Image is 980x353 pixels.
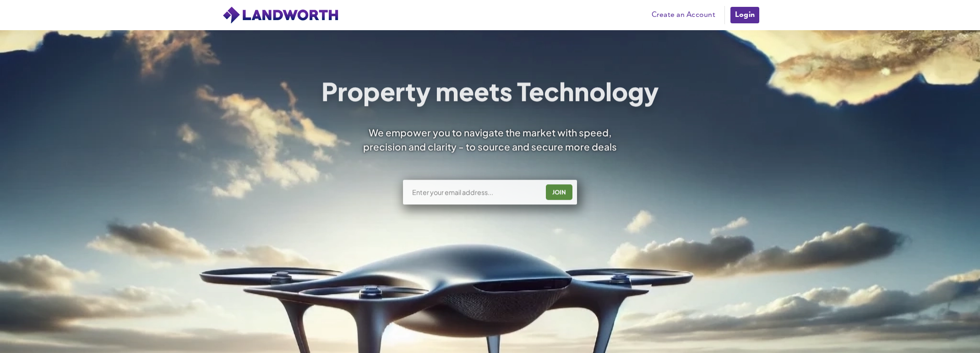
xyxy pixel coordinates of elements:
[549,185,570,199] div: JOIN
[730,6,760,24] a: Login
[321,79,659,103] h1: Property meets Technology
[546,184,572,200] button: JOIN
[647,8,720,22] a: Create an Account
[351,126,629,154] div: We empower you to navigate the market with speed, precision and clarity - to source and secure mo...
[411,187,539,197] input: Enter your email address...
